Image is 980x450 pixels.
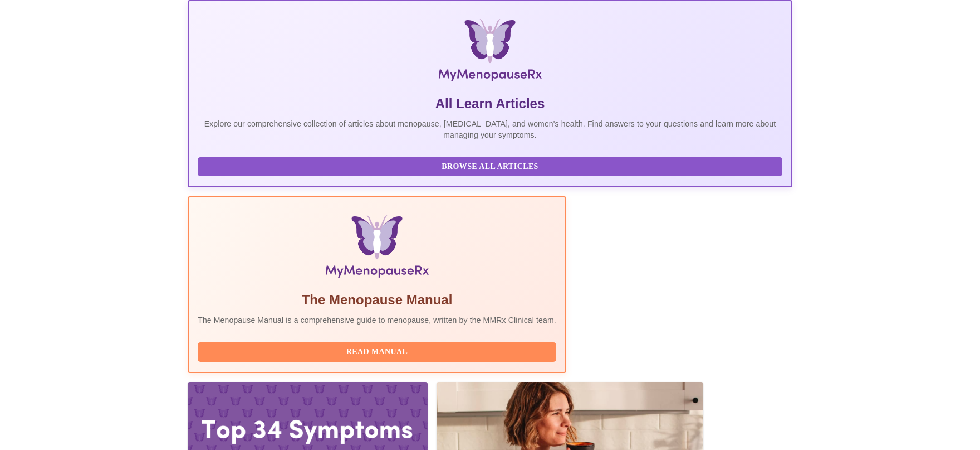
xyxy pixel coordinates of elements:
img: MyMenopauseRx Logo [288,19,692,86]
a: Read Manual [198,346,559,356]
img: Menopause Manual [254,215,499,282]
span: Browse All Articles [209,160,771,174]
span: Read Manual [209,345,545,359]
button: Browse All Articles [198,157,782,177]
h5: All Learn Articles [198,95,782,113]
p: Explore our comprehensive collection of articles about menopause, [MEDICAL_DATA], and women's hea... [198,118,782,141]
a: Browse All Articles [198,161,785,171]
p: The Menopause Manual is a comprehensive guide to menopause, written by the MMRx Clinical team. [198,314,556,326]
button: Read Manual [198,342,556,362]
h5: The Menopause Manual [198,291,556,309]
